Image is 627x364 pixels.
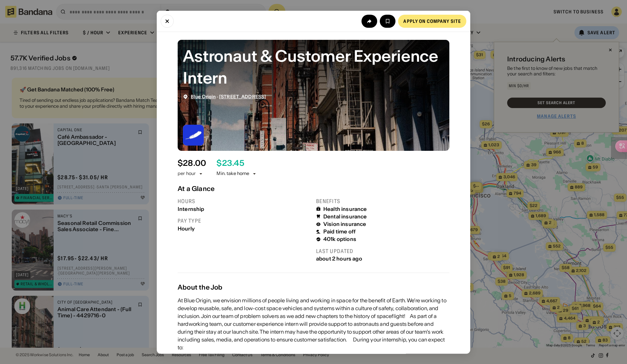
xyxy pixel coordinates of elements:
[161,14,174,27] button: Close
[178,217,311,224] div: Pay type
[219,93,266,99] a: [STREET_ADDRESS]
[178,283,449,291] div: About the Job
[183,124,204,145] img: Blue Origin logo
[178,198,311,204] div: Hours
[323,206,367,212] div: Health insurance
[217,158,244,168] div: $ 23.45
[178,225,311,231] div: Hourly
[178,206,311,212] div: Internship
[316,198,449,204] div: Benefits
[178,158,206,168] div: $ 28.00
[398,14,466,27] a: Apply on company site
[183,45,444,88] div: Astronaut & Customer Experience Intern
[217,170,257,177] div: Min. take home
[323,221,366,227] div: Vision insurance
[316,247,449,254] div: Last updated
[191,94,266,99] div: ·
[316,256,449,262] div: about 2 hours ago
[191,93,216,99] a: Blue Origin
[323,213,367,219] div: Dental insurance
[403,19,461,23] div: Apply on company site
[178,296,449,351] div: At Blue Origin, we envision millions of people living and working in space for the benefit of Ear...
[178,184,449,192] div: At a Glance
[323,229,356,235] div: Paid time off
[178,170,196,177] div: per hour
[323,236,356,242] div: 401k options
